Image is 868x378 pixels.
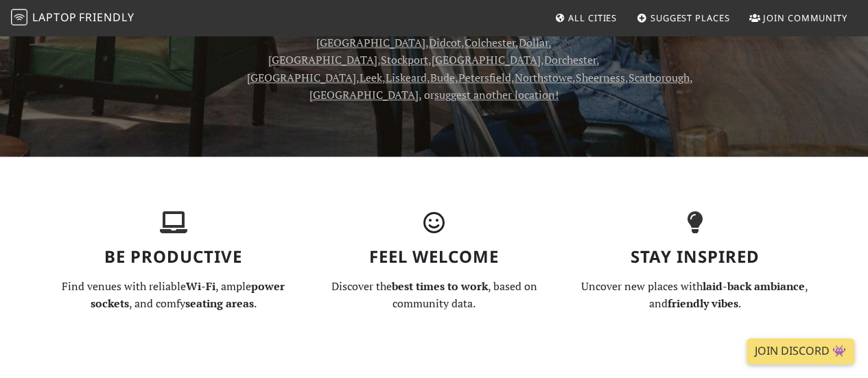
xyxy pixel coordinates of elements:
[432,52,541,67] a: [GEOGRAPHIC_DATA]
[519,35,548,50] a: Dollar
[32,10,77,25] span: Laptop
[458,70,511,85] a: Petersfield
[268,52,377,67] a: [GEOGRAPHIC_DATA]
[747,338,854,364] a: Join Discord 👾
[573,278,817,313] p: Uncover new places with , and .
[185,296,254,311] strong: seating areas
[668,296,738,311] strong: friendly vibes
[316,35,425,50] a: [GEOGRAPHIC_DATA]
[386,70,427,85] a: Liskeard
[763,12,847,24] span: Join Community
[576,70,625,85] a: Sheerness
[631,5,736,30] a: Suggest Places
[186,279,215,294] strong: Wi-Fi
[312,247,556,267] h3: Feel Welcome
[744,5,853,30] a: Join Community
[544,52,596,67] a: Dorchester
[650,12,730,24] span: Suggest Places
[465,35,515,50] a: Colchester
[392,279,488,294] strong: best times to work
[629,70,690,85] a: Scarborough
[11,6,134,30] a: LaptopFriendly LaptopFriendly
[573,247,817,267] h3: Stay Inspired
[79,10,134,25] span: Friendly
[568,12,617,24] span: All Cities
[51,278,296,313] p: Find venues with reliable , ample , and comfy .
[549,5,622,30] a: All Cities
[703,279,805,294] strong: laid-back ambiance
[434,87,559,102] a: suggest another location!
[515,70,572,85] a: Northstowe
[247,70,356,85] a: [GEOGRAPHIC_DATA]
[381,52,428,67] a: Stockport
[309,87,419,102] a: [GEOGRAPHIC_DATA]
[429,35,461,50] a: Didcot
[11,9,27,25] img: LaptopFriendly
[430,70,455,85] a: Bude
[51,247,296,267] h3: Be Productive
[312,278,556,313] p: Discover the , based on community data.
[360,70,382,85] a: Leek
